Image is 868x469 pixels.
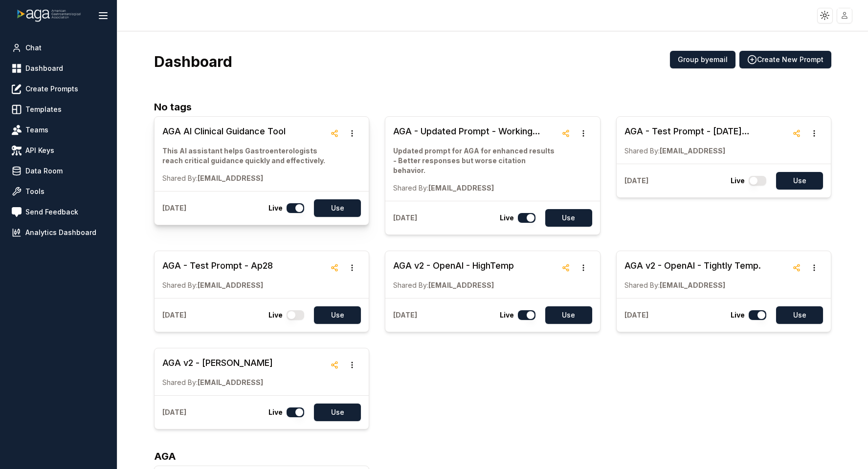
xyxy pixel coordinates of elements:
[739,51,831,68] button: Create New Prompt
[25,105,62,114] span: Templates
[8,80,109,98] a: Create Prompts
[624,147,660,155] span: Shared By:
[314,404,361,421] button: Use
[624,281,660,289] span: Shared By:
[500,213,514,223] p: Live
[162,259,273,290] a: AGA - Test Prompt - Ap28Shared By:[EMAIL_ADDRESS]
[8,101,109,118] a: Templates
[154,53,232,70] h3: Dashboard
[393,310,417,320] p: [DATE]
[8,224,109,241] a: Analytics Dashboard
[624,125,788,156] a: AGA - Test Prompt - [DATE] ([PERSON_NAME]'s Edits) - better at citation, a bit robot and rigid.Sh...
[539,306,592,324] a: Use
[162,407,186,417] p: [DATE]
[393,280,514,290] p: [EMAIL_ADDRESS]
[25,64,63,73] span: Dashboard
[393,125,556,138] h3: AGA - Updated Prompt - Working Version - In Progress
[162,259,273,273] h3: AGA - Test Prompt - Ap28
[268,310,283,320] p: Live
[624,259,761,273] h3: AGA v2 - OpenAI - Tightly Temp.
[838,8,852,22] img: placeholder-user.jpg
[393,184,428,192] span: Shared By:
[393,259,514,290] a: AGA v2 - OpenAI - HighTempShared By:[EMAIL_ADDRESS]
[25,84,78,94] span: Create Prompts
[731,176,745,186] p: Live
[308,404,361,421] a: Use
[162,203,186,213] p: [DATE]
[393,213,417,223] p: [DATE]
[162,356,273,387] a: AGA v2 - [PERSON_NAME]Shared By:[EMAIL_ADDRESS]
[162,125,326,138] h3: AGA AI Clinical Guidance Tool
[25,43,42,53] span: Chat
[154,100,831,114] h2: No tags
[162,173,326,183] p: [EMAIL_ADDRESS]
[162,356,273,370] h3: AGA v2 - [PERSON_NAME]
[268,407,283,417] p: Live
[8,162,109,180] a: Data Room
[8,183,109,200] a: Tools
[624,310,648,320] p: [DATE]
[393,281,428,289] span: Shared By:
[162,280,273,290] p: [EMAIL_ADDRESS]
[545,306,592,324] button: Use
[8,203,109,221] a: Send Feedback
[393,259,514,273] h3: AGA v2 - OpenAI - HighTemp
[776,172,823,190] button: Use
[670,51,735,68] button: Group byemail
[12,207,22,217] img: feedback
[500,310,514,320] p: Live
[25,146,54,155] span: API Keys
[8,142,109,159] a: API Keys
[162,281,198,289] span: Shared By:
[154,449,831,464] h2: AGA
[308,199,361,217] a: Use
[776,306,823,324] button: Use
[162,378,273,387] p: [EMAIL_ADDRESS]
[162,125,326,183] a: AGA AI Clinical Guidance ToolThis AI assistant helps Gastroenterologists reach critical guidance ...
[539,209,592,227] a: Use
[162,174,198,182] span: Shared By:
[731,310,745,320] p: Live
[545,209,592,227] button: Use
[624,125,788,138] h3: AGA - Test Prompt - [DATE] ([PERSON_NAME]'s Edits) - better at citation, a bit robot and rigid.
[25,207,78,217] span: Send Feedback
[162,146,326,166] p: This AI assistant helps Gastroenterologists reach critical guidance quickly and effectively.
[308,306,361,324] a: Use
[8,121,109,139] a: Teams
[25,166,63,176] span: Data Room
[162,310,186,320] p: [DATE]
[314,306,361,324] button: Use
[770,306,823,324] a: Use
[314,199,361,217] button: Use
[393,146,556,175] p: Updated prompt for AGA for enhanced results - Better responses but worse citation behavior.
[624,280,761,290] p: [EMAIL_ADDRESS]
[25,125,48,135] span: Teams
[770,172,823,190] a: Use
[268,203,283,213] p: Live
[624,259,761,290] a: AGA v2 - OpenAI - Tightly Temp.Shared By:[EMAIL_ADDRESS]
[8,39,109,57] a: Chat
[624,146,788,156] p: [EMAIL_ADDRESS]
[624,176,648,186] p: [DATE]
[393,125,556,193] a: AGA - Updated Prompt - Working Version - In ProgressUpdated prompt for AGA for enhanced results -...
[162,378,198,386] span: Shared By:
[393,183,556,193] p: [EMAIL_ADDRESS]
[25,228,96,237] span: Analytics Dashboard
[8,60,109,77] a: Dashboard
[25,187,45,196] span: Tools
